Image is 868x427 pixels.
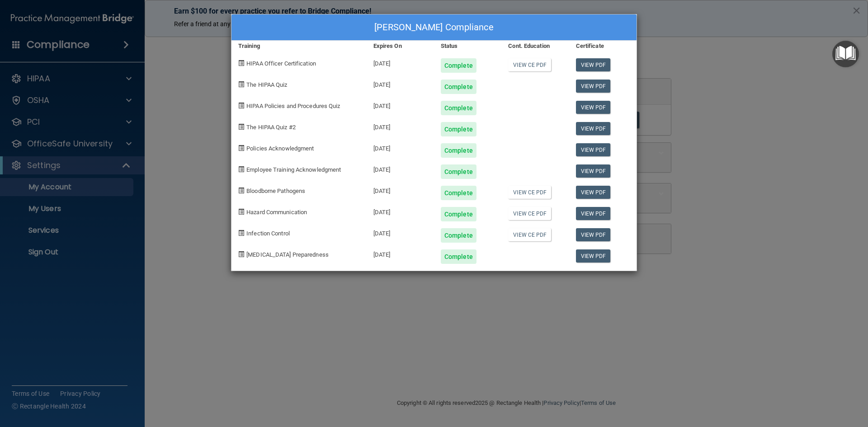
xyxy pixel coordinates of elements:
span: [MEDICAL_DATA] Preparedness [246,251,329,258]
button: Open Resource Center [832,41,859,67]
div: Complete [441,186,476,200]
span: Infection Control [246,230,290,237]
div: Cont. Education [501,41,569,52]
span: Policies Acknowledgment [246,145,314,152]
div: [DATE] [367,158,434,179]
a: View CE PDF [508,207,551,220]
div: Complete [441,228,476,243]
span: The HIPAA Quiz #2 [246,124,296,131]
div: Complete [441,58,476,73]
span: The HIPAA Quiz [246,81,287,88]
div: Complete [441,207,476,221]
span: Bloodborne Pathogens [246,188,305,194]
span: Hazard Communication [246,209,307,216]
div: [DATE] [367,221,434,243]
div: Complete [441,143,476,158]
div: [DATE] [367,136,434,158]
a: View CE PDF [508,186,551,199]
a: View PDF [576,122,611,135]
span: HIPAA Officer Certification [246,60,316,67]
span: HIPAA Policies and Procedures Quiz [246,103,340,109]
a: View CE PDF [508,58,551,71]
div: [DATE] [367,200,434,221]
a: View PDF [576,80,611,93]
div: Expires On [367,41,434,52]
span: Employee Training Acknowledgment [246,166,341,173]
div: Complete [441,164,476,179]
div: [DATE] [367,179,434,200]
div: Complete [441,101,476,115]
div: Certificate [569,41,637,52]
a: View PDF [576,186,611,199]
a: View CE PDF [508,228,551,241]
div: Status [434,41,501,52]
div: [DATE] [367,73,434,94]
div: [PERSON_NAME] Compliance [231,14,637,41]
div: [DATE] [367,52,434,73]
div: Complete [441,80,476,94]
div: [DATE] [367,115,434,136]
div: [DATE] [367,243,434,264]
a: View PDF [576,228,611,241]
div: Training [231,41,367,52]
div: [DATE] [367,94,434,115]
a: View PDF [576,249,611,263]
a: View PDF [576,58,611,71]
a: View PDF [576,143,611,156]
a: View PDF [576,101,611,114]
div: Complete [441,122,476,136]
a: View PDF [576,207,611,220]
div: Complete [441,249,476,264]
a: View PDF [576,164,611,178]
